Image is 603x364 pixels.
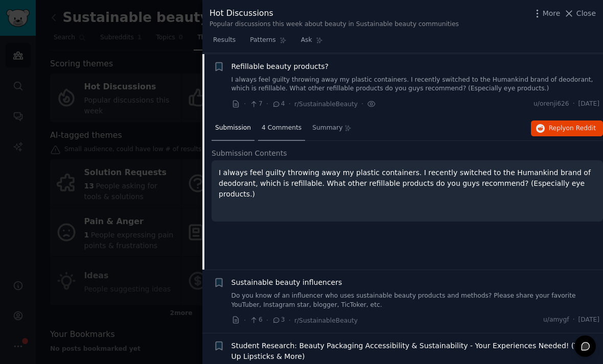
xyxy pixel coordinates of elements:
span: 3 [272,316,285,325]
span: · [266,99,268,109]
span: Summary [312,124,342,133]
span: 6 [249,316,262,325]
span: [DATE] [578,316,599,325]
span: Close [576,8,596,19]
span: · [289,315,291,326]
span: · [266,315,268,326]
a: Do you know of an influencer who uses sustainable beauty products and methods? Please share your ... [231,292,600,309]
span: · [361,99,363,109]
a: I always feel guilty throwing away my plastic containers. I recently switched to the Humankind br... [231,76,600,93]
span: u/amygf [543,316,569,325]
span: · [289,99,291,109]
button: Replyon Reddit [531,120,603,137]
span: 7 [249,100,262,109]
a: Refillable beauty products? [231,61,329,72]
span: Ask [301,36,312,45]
span: · [244,99,246,109]
a: Patterns [246,32,290,53]
span: · [573,100,575,109]
span: 4 [272,100,285,109]
span: · [244,315,246,326]
div: Hot Discussions [210,7,459,20]
span: Reply [549,124,596,133]
button: More [532,8,561,19]
a: Ask [297,32,327,53]
span: u/orenji626 [534,100,569,109]
span: 4 Comments [262,124,301,133]
span: r/SustainableBeauty [294,101,358,108]
span: Results [213,36,236,45]
span: on Reddit [566,125,596,132]
span: Patterns [250,36,275,45]
span: Submission [215,124,251,133]
span: More [543,8,561,19]
button: Close [564,8,596,19]
span: · [573,316,575,325]
span: Submission Contents [212,148,287,159]
a: Student Research: Beauty Packaging Accessibility & Sustainability - Your Experiences Needed! (Twi... [231,341,600,362]
a: Sustainable beauty influencers [231,277,342,288]
div: Popular discussions this week about beauty in Sustainable beauty communities [210,20,459,29]
span: [DATE] [578,100,599,109]
a: Results [210,32,239,53]
p: I always feel guilty throwing away my plastic containers. I recently switched to the Humankind br... [219,167,596,200]
span: r/SustainableBeauty [294,317,358,324]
